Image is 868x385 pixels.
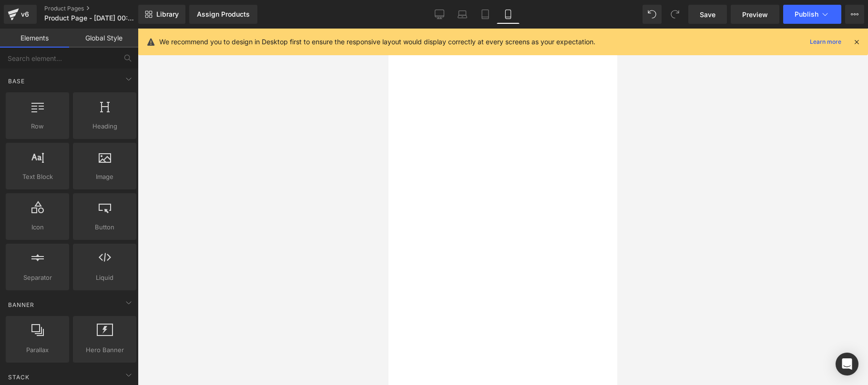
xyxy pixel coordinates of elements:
span: Banner [7,300,35,309]
a: Learn more [806,36,845,48]
span: Row [9,121,66,131]
a: New Library [138,5,185,24]
a: Preview [731,5,779,24]
button: Undo [643,5,662,24]
span: Button [76,222,133,232]
a: Global Style [69,29,138,48]
span: Save [700,10,715,20]
span: Hero Banner [76,345,133,355]
span: Icon [9,222,66,232]
span: Separator [9,273,66,283]
a: Mobile [497,5,520,24]
span: Parallax [9,345,66,355]
div: Open Intercom Messenger [836,353,858,375]
a: v6 [4,5,37,24]
span: Heading [76,121,133,131]
span: Image [76,172,133,182]
div: Assign Products [197,10,250,18]
span: Product Page - [DATE] 00:30:01 [44,14,136,22]
span: Text Block [9,172,66,182]
a: Laptop [451,5,474,24]
span: Publish [795,10,818,18]
button: Publish [783,5,841,24]
span: Library [156,10,179,19]
a: Desktop [428,5,451,24]
span: Stack [7,373,31,382]
button: More [845,5,864,24]
div: v6 [19,8,31,20]
span: Preview [742,10,768,20]
button: Redo [665,5,684,24]
span: Liquid [76,273,133,283]
span: Base [7,77,26,86]
p: We recommend you to design in Desktop first to ensure the responsive layout would display correct... [159,37,595,47]
a: Tablet [474,5,497,24]
a: Product Pages [44,5,154,12]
